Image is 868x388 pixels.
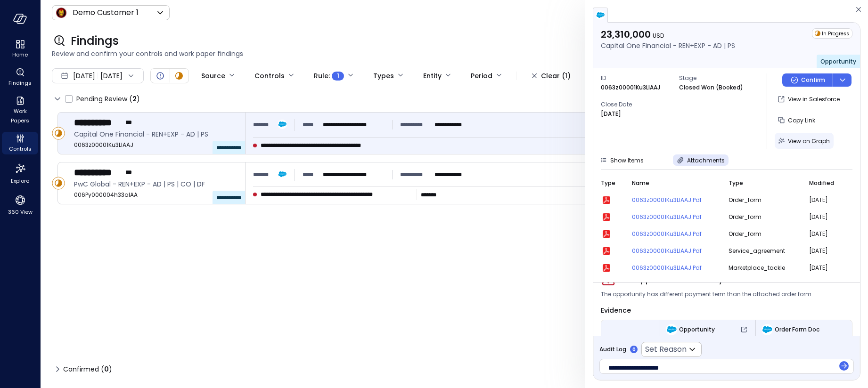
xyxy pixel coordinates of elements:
[809,229,841,239] span: [DATE]
[788,95,840,104] p: View in Salesforce
[801,75,825,85] p: Confirm
[788,116,815,124] span: Copy Link
[775,325,819,334] span: Order Form Doc
[632,229,717,239] a: 0063z00001Ku3LlAAJ.pdf
[74,129,237,139] span: Capital One Financial - REN+EXP - AD | PS
[820,57,856,65] span: Opportunity
[6,106,34,125] span: Work Papers
[809,246,841,256] span: [DATE]
[666,324,677,335] img: Opportunity
[601,73,671,83] span: ID
[601,83,660,92] p: 0063z00001Ku3LlAAJ
[782,73,833,87] button: Confirm
[601,306,631,315] span: Evidence
[74,190,237,200] span: 006Py000004h33aIAA
[632,346,636,353] p: 0
[812,28,852,39] div: In Progress
[52,48,857,59] span: Review and confirm your controls and work paper findings
[762,324,773,335] img: Order Form Doc
[679,73,750,83] span: Stage
[782,73,852,87] div: Button group with a nested menu
[599,345,626,354] span: Audit Log
[9,144,32,154] span: Controls
[610,156,644,164] span: Show Items
[129,94,140,104] div: ( )
[596,154,647,166] button: Show Items
[632,263,717,273] a: 0063z00001Ku3LlAAJ.pdf
[8,207,33,217] span: 360 View
[809,195,841,205] span: [DATE]
[729,178,743,188] span: Type
[52,127,65,140] div: In Progress
[104,364,109,374] span: 0
[679,83,743,92] p: Closed Won (Booked)
[201,68,225,84] div: Source
[74,140,237,150] span: 0063z00001Ku3LlAAJ
[653,32,664,40] span: USD
[254,68,285,84] div: Controls
[632,212,717,222] a: 0063z00001Ku3LlAAJ.pdf
[2,38,38,60] div: Home
[673,154,729,166] button: Attachments
[73,71,95,81] span: [DATE]
[729,229,798,239] span: order_form
[729,195,798,205] span: order_form
[471,68,492,84] div: Period
[52,177,65,190] div: In Progress
[11,176,29,186] span: Explore
[337,71,339,81] span: 1
[679,325,715,334] span: Opportunity
[601,290,811,299] span: The opportunity has different payment term than the attached order form
[632,195,717,205] a: 0063z00001Ku3LlAAJ.pdf
[601,28,735,40] p: 23,310,000
[541,70,571,82] div: Clear (1)
[76,91,140,106] span: Pending Review
[596,10,605,20] img: salesforce
[632,246,717,256] a: 0063z00001Ku3LlAAJ.pdf
[2,160,38,186] div: Explore
[809,263,841,273] span: [DATE]
[2,66,38,89] div: Findings
[314,68,344,84] div: Rule :
[524,68,578,84] button: Clear (1)
[2,132,38,154] div: Controls
[775,91,843,107] button: View in Salesforce
[729,263,798,273] span: marketplace_tackle
[56,7,67,18] img: Icon
[809,212,841,222] span: [DATE]
[687,156,725,164] span: Attachments
[788,137,830,145] span: View on Graph
[833,73,852,87] button: dropdown-icon-button
[63,362,112,377] span: Confirmed
[2,192,38,218] div: 360 View
[12,50,28,59] span: Home
[601,178,615,188] span: Type
[101,364,112,374] div: ( )
[73,7,139,18] p: Demo Customer 1
[601,40,735,51] p: Capital One Financial - REN+EXP - AD | PS
[2,94,38,126] div: Work Papers
[74,179,237,189] span: PwC Global - REN+EXP - AD | PS | CO | DF
[645,344,687,355] p: Set Reason
[173,70,185,81] div: In Progress
[423,68,442,84] div: Entity
[809,178,834,188] span: Modified
[8,78,32,88] span: Findings
[632,178,649,188] span: Name
[132,94,137,104] span: 2
[155,70,166,81] div: Open
[775,133,834,149] button: View on Graph
[71,33,119,48] span: Findings
[601,100,671,109] span: Close Date
[729,212,798,222] span: order_form
[373,68,394,84] div: Types
[601,109,621,119] p: [DATE]
[775,112,819,128] button: Copy Link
